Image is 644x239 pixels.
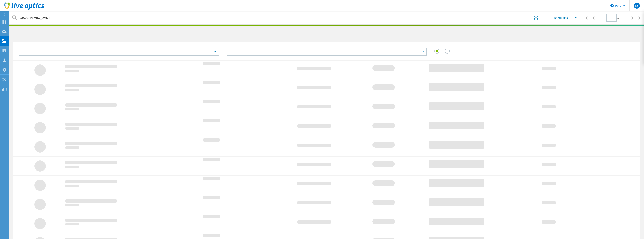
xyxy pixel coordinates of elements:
[4,8,44,11] a: Live Optics Dashboard
[636,11,644,25] div: |
[582,11,590,25] div: |
[617,17,620,20] span: of
[635,4,639,7] span: BS
[610,4,614,7] svg: \n
[9,11,522,24] input: undefined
